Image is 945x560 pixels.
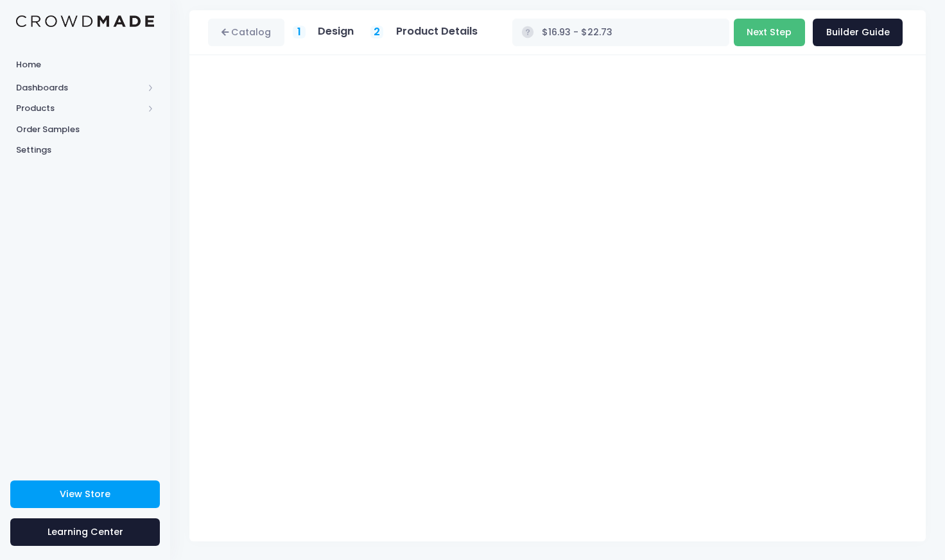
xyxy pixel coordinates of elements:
[734,19,805,46] button: Next Step
[16,15,154,28] img: Logo
[10,518,160,546] a: Learning Center
[48,525,123,538] span: Learning Center
[813,19,903,46] a: Builder Guide
[374,24,380,40] span: 2
[16,102,143,115] span: Products
[16,58,154,71] span: Home
[318,25,354,38] h5: Design
[208,72,907,521] iframe: To enrich screen reader interactions, please activate Accessibility in Grammarly extension settings
[60,488,110,500] span: View Store
[396,25,478,38] h5: Product Details
[10,480,160,508] a: View Store
[16,81,143,94] span: Dashboards
[16,123,154,136] span: Order Samples
[297,24,301,40] span: 1
[16,144,154,157] span: Settings
[208,19,284,46] a: Catalog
